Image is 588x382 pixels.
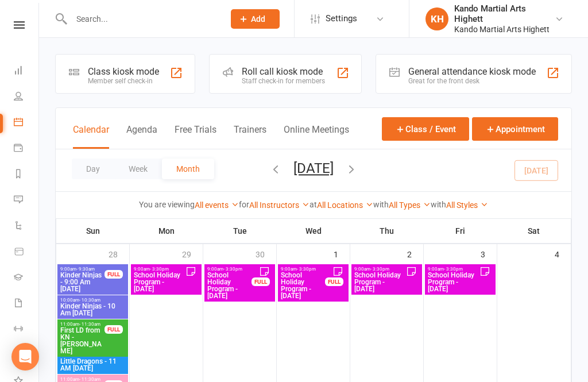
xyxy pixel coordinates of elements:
span: 11:00am [60,322,105,327]
div: Roll call kiosk mode [242,66,325,77]
th: Wed [277,219,350,243]
div: 2 [407,244,423,263]
button: Add [231,9,280,29]
th: Mon [130,219,203,243]
button: Agenda [126,124,157,149]
span: School Holiday Program - [DATE] [133,272,185,292]
input: Search... [68,11,216,27]
div: Staff check-in for members [242,77,325,85]
div: Kando Martial Arts Highett [454,3,555,24]
span: - 3:30pm [297,267,316,272]
span: - 10:30am [79,298,100,303]
button: Month [162,159,214,179]
div: FULL [105,270,123,279]
th: Fri [424,219,497,243]
a: Dashboard [14,59,40,84]
div: 4 [555,244,571,263]
button: Trainers [234,124,266,149]
span: 9:00am [427,267,479,272]
button: Class / Event [382,117,469,141]
span: School Holiday Program - [DATE] [427,272,479,292]
div: FULL [325,277,343,286]
span: 9:00am [133,267,185,272]
a: All Types [389,200,431,210]
strong: for [239,200,249,209]
a: All events [195,200,239,210]
div: Member self check-in [88,77,159,85]
span: Kinder Ninjas - 10 Am [DATE] [60,303,126,317]
span: - 3:30pm [223,267,242,272]
strong: with [373,200,389,209]
span: - 3:30pm [150,267,169,272]
span: 9:00am [280,267,326,272]
a: All Styles [446,200,488,210]
a: All Instructors [249,200,310,210]
span: Settings [326,6,357,32]
th: Sat [497,219,571,243]
th: Sun [56,219,130,243]
div: 1 [334,244,350,263]
div: 30 [256,244,276,263]
span: First LD from KN - [PERSON_NAME] [60,327,105,354]
strong: at [310,200,317,209]
div: Class kiosk mode [88,66,159,77]
span: 10:00am [60,298,126,303]
div: FULL [105,325,123,334]
span: Add [251,14,265,24]
a: Product Sales [14,240,40,265]
div: Kando Martial Arts Highett [454,24,555,34]
div: 3 [481,244,497,263]
button: Calendar [73,124,109,149]
button: Online Meetings [284,124,349,149]
a: Reports [14,162,40,188]
div: KH [425,7,448,30]
span: School Holiday Program - [DATE] [207,272,252,299]
span: School Holiday Program - [DATE] [280,272,326,299]
div: General attendance kiosk mode [408,66,536,77]
th: Tue [203,219,277,243]
a: Calendar [14,110,40,136]
span: School Holiday Program - [DATE] [354,272,406,292]
span: - 11:30am [79,377,100,382]
div: Great for the front desk [408,77,536,85]
span: 11:00am [60,377,105,382]
button: [DATE] [293,160,334,176]
strong: You are viewing [139,200,195,209]
div: 29 [182,244,203,263]
span: - 3:30pm [370,267,389,272]
span: - 11:30am [79,322,100,327]
a: All Locations [317,200,373,210]
a: People [14,84,40,110]
div: Open Intercom Messenger [11,343,39,371]
strong: with [431,200,446,209]
a: Payments [14,136,40,162]
span: 9:00am [354,267,406,272]
span: 9:00am [60,267,105,272]
th: Thu [350,219,424,243]
span: - 3:30pm [444,267,463,272]
span: Kinder Ninjas - 9:00 Am [DATE] [60,272,105,292]
button: Free Trials [175,124,216,149]
span: 9:00am [207,267,252,272]
button: Day [72,159,114,179]
div: 28 [109,244,129,263]
div: FULL [252,277,270,286]
span: Little Dragons - 11 AM [DATE] [60,358,126,372]
button: Appointment [472,117,558,141]
button: Week [114,159,162,179]
span: - 9:30am [76,267,95,272]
